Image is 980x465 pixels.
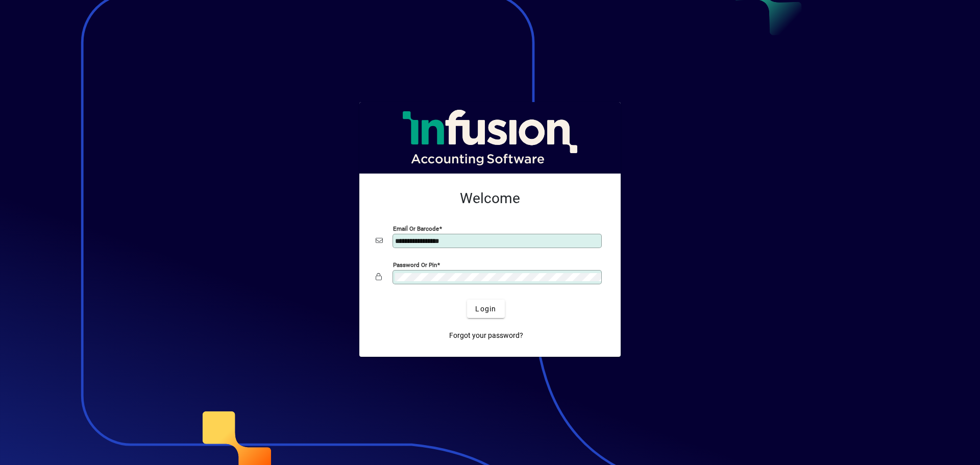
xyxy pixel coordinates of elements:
[467,300,504,318] button: Login
[393,261,437,268] mat-label: Password or Pin
[445,326,527,345] a: Forgot your password?
[449,330,523,341] span: Forgot your password?
[376,190,604,207] h2: Welcome
[393,225,439,232] mat-label: Email or Barcode
[475,304,496,314] span: Login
